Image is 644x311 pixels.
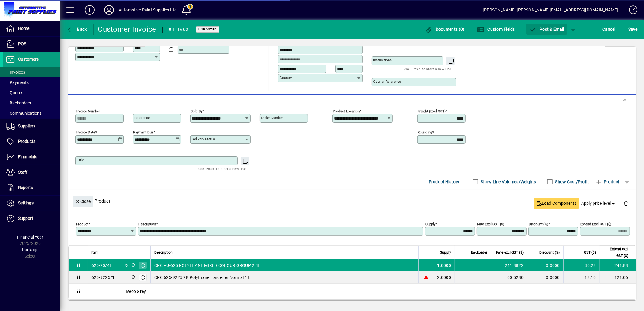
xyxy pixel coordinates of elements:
[496,249,524,256] span: Rate excl GST ($)
[3,165,60,180] a: Staff
[418,109,446,113] mat-label: Freight (excl GST)
[3,37,60,52] a: POS
[18,185,33,190] span: Reports
[495,274,524,281] div: 60.5280
[71,198,95,204] app-page-header-button: Close
[18,57,39,62] span: Customers
[471,249,487,256] span: Backorder
[592,176,623,187] button: Product
[22,247,38,252] span: Package
[17,235,43,239] span: Financial Year
[261,116,283,120] mat-label: Order number
[3,77,60,88] a: Payments
[529,222,548,226] mat-label: Discount (%)
[18,170,27,175] span: Staff
[68,190,636,212] div: Product
[527,271,563,284] td: 0.0000
[595,177,620,187] span: Product
[604,246,628,259] span: Extend excl GST ($)
[580,222,611,226] mat-label: Extend excl GST ($)
[539,249,560,256] span: Discount (%)
[628,24,638,34] span: ave
[6,111,42,116] span: Communications
[6,70,25,75] span: Invoices
[18,216,33,221] span: Support
[404,65,451,72] mat-hint: Use 'Enter' to start a new line
[424,24,466,35] button: Documents (0)
[88,284,636,299] div: Iveco Grey
[603,24,616,34] span: Cancel
[76,130,95,134] mat-label: Invoice date
[600,259,636,271] td: 241.88
[554,179,589,185] label: Show Cost/Profit
[154,262,260,268] span: CPC AU-625 POLYTHANE MIXED COLOUR GROUP 2 4L
[537,200,577,207] span: Load Components
[495,262,524,268] div: 241.8822
[601,24,617,35] button: Cancel
[373,79,401,84] mat-label: Courier Reference
[280,75,292,80] mat-label: Country
[134,116,150,120] mat-label: Reference
[563,259,600,271] td: 36.28
[18,26,29,31] span: Home
[133,130,153,134] mat-label: Payment due
[65,24,88,35] button: Back
[3,196,60,211] a: Settings
[18,154,37,159] span: Financials
[154,249,173,256] span: Description
[99,5,119,15] button: Profile
[154,274,250,281] span: CPC 625-9225 2K Polythane Hardener Normal 1lt
[333,109,360,113] mat-label: Product location
[476,24,517,35] button: Custom Fields
[527,259,563,271] td: 0.0000
[425,222,435,226] mat-label: Supply
[91,274,117,281] div: 625-9225/1L
[198,27,217,31] span: Unposted
[600,271,636,284] td: 121.06
[3,119,60,134] a: Suppliers
[6,80,29,85] span: Payments
[169,25,189,34] div: #111602
[3,88,60,98] a: Quotes
[80,5,99,15] button: Add
[477,27,515,32] span: Custom Fields
[91,262,112,268] div: 625-20/4L
[6,101,31,105] span: Backorders
[60,24,94,35] app-page-header-button: Back
[628,27,631,32] span: S
[483,5,618,15] div: [PERSON_NAME] [PERSON_NAME][EMAIL_ADDRESS][DOMAIN_NAME]
[3,67,60,77] a: Invoices
[18,139,35,144] span: Products
[3,149,60,165] a: Financials
[67,27,87,32] span: Back
[3,108,60,118] a: Communications
[526,24,567,35] button: Post & Email
[75,197,91,207] span: Close
[3,180,60,195] a: Reports
[480,179,536,185] label: Show Line Volumes/Weights
[198,165,246,172] mat-hint: Use 'Enter' to start a new line
[76,109,100,113] mat-label: Invoice number
[373,58,392,62] mat-label: Instructions
[3,98,60,108] a: Backorders
[129,274,136,281] span: Automotive Paint Supplies Ltd
[582,200,617,207] span: Apply price level
[437,274,451,281] span: 2.0000
[563,271,600,284] td: 18.16
[440,249,451,256] span: Supply
[437,262,451,268] span: 1.0000
[98,24,156,34] div: Customer Invoice
[129,262,136,269] span: Automotive Paint Supplies Ltd
[619,196,633,210] button: Delete
[429,177,460,187] span: Product History
[627,24,639,35] button: Save
[579,198,619,209] button: Apply price level
[477,222,504,226] mat-label: Rate excl GST ($)
[119,5,177,15] div: Automotive Paint Supplies Ltd
[584,249,596,256] span: GST ($)
[3,211,60,226] a: Support
[619,200,633,206] app-page-header-button: Delete
[18,41,26,46] span: POS
[3,134,60,149] a: Products
[6,90,23,95] span: Quotes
